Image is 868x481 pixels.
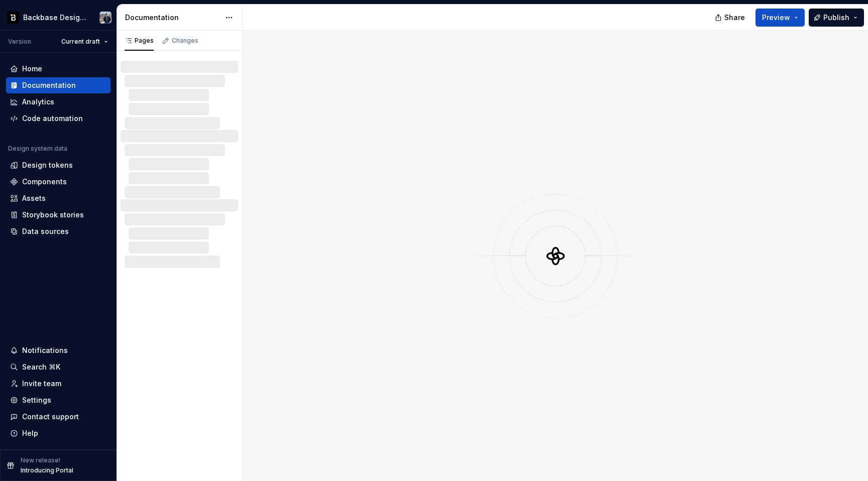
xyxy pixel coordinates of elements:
button: Search ⌘K [6,359,111,375]
div: Storybook stories [22,210,84,220]
div: Data sources [22,226,69,236]
a: Design tokens [6,157,111,173]
a: Code automation [6,110,111,127]
div: Invite team [22,379,61,389]
div: Assets [22,193,46,203]
div: Search ⌘K [22,362,60,372]
img: Adam Schwarcz [99,12,112,24]
a: Analytics [6,94,111,110]
div: Home [22,64,42,74]
a: Home [6,61,111,77]
button: Publish [809,9,864,27]
div: Design tokens [22,160,73,170]
span: Preview [762,13,790,23]
div: Design system data [8,145,67,153]
div: Help [22,428,38,438]
a: Settings [6,392,111,408]
div: Version [8,38,31,46]
p: Introducing Portal [21,466,73,474]
span: Publish [823,13,849,23]
a: Data sources [6,223,111,239]
button: Backbase Design SystemAdam Schwarcz [2,7,115,28]
div: Documentation [125,13,220,23]
img: ef5c8306-425d-487c-96cf-06dd46f3a532.png [7,12,19,24]
button: Contact support [6,409,111,425]
a: Storybook stories [6,207,111,223]
div: Documentation [22,80,76,90]
div: Pages [125,37,154,45]
div: Contact support [22,412,79,422]
button: Help [6,425,111,441]
button: Current draft [57,35,113,49]
button: Share [710,9,751,27]
div: Components [22,177,67,187]
div: Notifications [22,345,68,355]
a: Components [6,174,111,190]
div: Changes [172,37,198,45]
p: New release! [21,456,60,464]
div: Backbase Design System [23,13,87,23]
div: Code automation [22,113,83,124]
div: Settings [22,395,51,405]
div: Analytics [22,97,54,107]
a: Invite team [6,376,111,392]
button: Notifications [6,342,111,358]
button: Preview [755,9,805,27]
a: Documentation [6,77,111,93]
span: Current draft [61,38,100,46]
span: Share [724,13,745,23]
a: Assets [6,190,111,206]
